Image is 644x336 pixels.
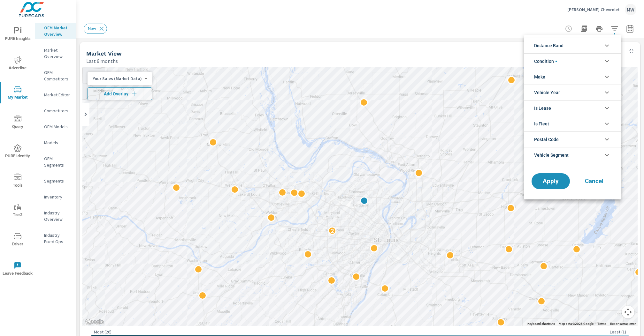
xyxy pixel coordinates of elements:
[534,116,549,131] span: Is Fleet
[534,54,557,69] span: Condition
[534,69,545,85] span: Make
[534,147,569,163] span: Vehicle Segment
[581,178,607,184] span: Cancel
[532,173,570,189] button: Apply
[538,178,563,184] span: Apply
[534,132,559,147] span: Postal Code
[524,35,621,166] ul: filter options
[534,85,560,100] span: Vehicle Year
[534,38,563,53] span: Distance Band
[534,101,551,116] span: Is Lease
[575,173,613,189] button: Cancel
